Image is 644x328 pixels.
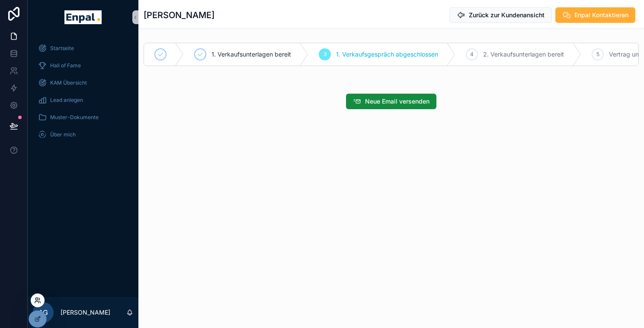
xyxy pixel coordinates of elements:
[33,110,133,125] a: Muster-Dokumente
[33,92,133,108] a: Lead anlegen
[211,50,291,59] span: 1. Verkaufsunterlagen bereit
[555,7,635,23] button: Enpal Kontaktieren
[365,97,429,106] span: Neue Email versenden
[470,51,474,58] span: 4
[33,41,133,56] a: Startseite
[449,7,552,23] button: Zurück zur Kundenansicht
[50,97,83,104] span: Lead anlegen
[50,62,81,69] span: Hall of Fame
[144,9,215,21] h1: [PERSON_NAME]
[64,10,101,24] img: App logo
[50,131,76,138] span: Über mich
[336,50,438,59] span: 1. Verkaufsgespräch abgeschlossen
[33,58,133,73] a: Hall of Fame
[61,308,110,317] p: [PERSON_NAME]
[33,127,133,142] a: Über mich
[483,50,564,59] span: 2. Verkaufsunterlagen bereit
[50,79,87,86] span: KAM Übersicht
[50,114,99,121] span: Muster-Dokumente
[50,45,74,52] span: Startseite
[596,51,599,58] span: 5
[574,11,628,19] span: Enpal Kontaktieren
[28,35,138,154] div: scrollable content
[346,94,436,109] button: Neue Email versenden
[469,11,545,19] span: Zurück zur Kundenansicht
[324,51,327,58] span: 3
[33,75,133,91] a: KAM Übersicht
